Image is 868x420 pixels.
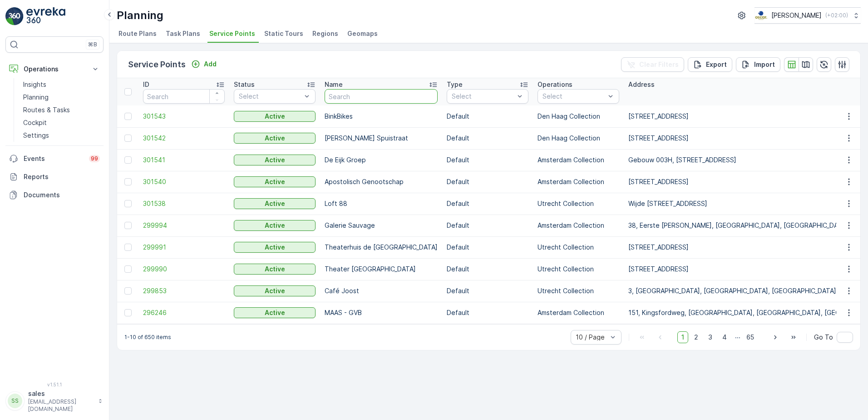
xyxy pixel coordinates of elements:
button: Export [688,57,732,72]
p: Reports [24,172,100,181]
p: Operations [24,65,85,74]
img: logo_light-DOdMpM7g.png [26,7,65,25]
a: 299990 [143,265,225,274]
p: Type [447,80,463,89]
p: sales [28,389,94,398]
span: 299853 [143,286,225,295]
span: Regions [312,29,338,38]
span: Service Points [209,29,255,38]
span: Go To [814,333,833,342]
span: Route Plans [118,29,157,38]
button: Active [234,155,316,165]
p: ... [735,331,740,343]
button: Active [234,133,316,144]
p: Active [265,199,285,208]
p: Café Joost [325,286,438,295]
div: SS [8,394,22,408]
p: Default [447,112,528,121]
p: Utrecht Collection [538,243,619,252]
a: Documents [5,186,104,204]
p: Default [447,199,528,208]
p: Clear Filters [639,60,679,69]
button: Operations [5,60,104,78]
span: 65 [742,331,758,343]
p: Documents [24,190,100,200]
p: Export [706,60,727,69]
p: Active [265,243,285,252]
p: Theater [GEOGRAPHIC_DATA] [325,265,438,274]
p: Service Points [128,58,186,71]
p: ID [143,80,149,89]
span: 3 [704,331,716,343]
span: 2 [690,331,702,343]
button: Active [234,176,316,187]
div: Toggle Row Selected [124,244,132,251]
p: Active [265,155,285,165]
span: 299994 [143,221,225,230]
p: Select [239,92,301,101]
span: Task Plans [166,29,200,38]
button: Active [234,264,316,275]
span: 301538 [143,199,225,208]
a: Planning [20,91,104,104]
p: Status [234,80,255,89]
p: Apostolisch Genootschap [325,177,438,186]
span: Geomaps [347,29,378,38]
a: Insights [20,78,104,91]
div: Toggle Row Selected [124,287,132,295]
p: Default [447,221,528,230]
a: 299991 [143,243,225,252]
div: Toggle Row Selected [124,309,132,316]
button: Active [234,220,316,231]
img: basis-logo_rgb2x.png [755,10,768,20]
p: Default [447,265,528,274]
span: 301542 [143,134,225,143]
button: Import [736,57,780,72]
p: Amsterdam Collection [538,308,619,317]
button: Active [234,111,316,122]
p: Den Haag Collection [538,112,619,121]
img: logo [5,7,24,25]
p: 99 [91,155,98,162]
a: 301540 [143,177,225,186]
p: Theaterhuis de [GEOGRAPHIC_DATA] [325,243,438,252]
p: MAAS - GVB [325,308,438,317]
div: Toggle Row Selected [124,156,132,164]
a: Events99 [5,150,104,168]
p: [PERSON_NAME] Spuistraat [325,134,438,143]
p: BinkBikes [325,112,438,121]
p: Operations [538,80,572,89]
div: Toggle Row Selected [124,265,132,273]
p: Utrecht Collection [538,286,619,295]
p: ( +02:00 ) [825,12,848,19]
div: Toggle Row Selected [124,135,132,142]
div: Toggle Row Selected [124,178,132,185]
p: Active [265,265,285,274]
p: Active [265,134,285,143]
span: v 1.51.1 [5,382,104,387]
div: Toggle Row Selected [124,222,132,229]
p: Insights [23,80,46,89]
p: De Eijk Groep [325,155,438,165]
div: Toggle Row Selected [124,113,132,120]
span: 4 [718,331,731,343]
p: Den Haag Collection [538,134,619,143]
p: Active [265,177,285,186]
p: Events [24,154,84,163]
span: Static Tours [264,29,303,38]
span: 301541 [143,155,225,165]
input: Search [325,89,438,104]
p: Amsterdam Collection [538,177,619,186]
p: Active [265,308,285,317]
p: 1-10 of 650 items [124,334,171,341]
a: Cockpit [20,116,104,129]
button: Clear Filters [621,57,684,72]
a: 296246 [143,308,225,317]
p: Utrecht Collection [538,199,619,208]
p: [EMAIL_ADDRESS][DOMAIN_NAME] [28,398,94,413]
button: Add [187,59,220,70]
p: Default [447,286,528,295]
